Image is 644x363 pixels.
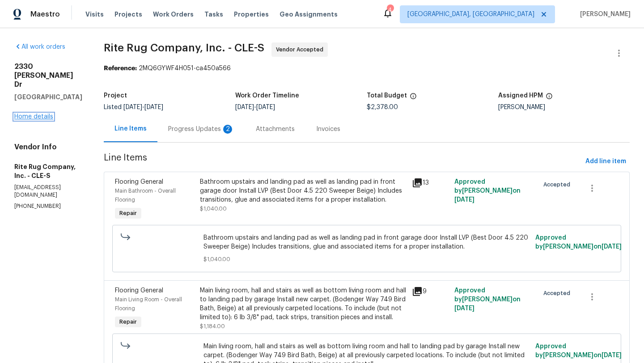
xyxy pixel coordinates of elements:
div: Progress Updates [168,125,234,134]
span: $1,040.00 [203,255,530,264]
span: [PERSON_NAME] [576,10,631,19]
h4: Vendor Info [14,143,82,152]
span: [DATE] [144,104,163,110]
span: Repair [116,209,140,218]
a: All work orders [14,44,65,50]
span: [DATE] [602,352,622,359]
h5: Assigned HPM [498,93,543,99]
button: Add line item [582,153,630,170]
span: Maestro [30,10,60,19]
span: Accepted [543,289,574,298]
span: [DATE] [123,104,142,110]
h5: Total Budget [367,93,407,99]
span: Approved by [PERSON_NAME] on [454,179,521,203]
span: Projects [114,10,142,19]
span: Repair [116,317,140,326]
h2: 2330 [PERSON_NAME] Dr [14,62,82,89]
div: 2MQ6GYWF4H051-ca450a566 [104,64,630,73]
h5: Work Order Timeline [235,93,299,99]
span: Line Items [104,153,582,170]
div: Line Items [114,124,147,133]
span: The hpm assigned to this work order. [546,93,553,104]
span: Rite Rug Company, Inc. - CLE-S [104,42,264,53]
span: Approved by [PERSON_NAME] on [454,287,521,312]
span: Work Orders [153,10,194,19]
span: Bathroom upstairs and landing pad as well as landing pad in front garage door Install LVP (Best D... [203,233,530,251]
span: Flooring General [115,287,163,294]
div: [PERSON_NAME] [498,104,630,110]
div: Attachments [256,125,295,134]
b: Reference: [104,65,137,72]
span: Visits [85,10,104,19]
a: Home details [14,114,53,120]
p: [EMAIL_ADDRESS][DOMAIN_NAME] [14,184,82,199]
span: The total cost of line items that have been proposed by Opendoor. This sum includes line items th... [410,93,417,104]
span: - [123,104,163,110]
h5: Rite Rug Company, Inc. - CLE-S [14,162,82,180]
div: 4 [387,5,393,14]
div: Invoices [316,125,340,134]
span: Main Living Room - Overall Flooring [115,297,182,311]
span: $1,040.00 [200,206,227,211]
span: [DATE] [235,104,254,110]
span: [DATE] [256,104,275,110]
span: Approved by [PERSON_NAME] on [535,343,622,359]
span: Vendor Accepted [276,45,327,54]
h5: Project [104,93,127,99]
span: [GEOGRAPHIC_DATA], [GEOGRAPHIC_DATA] [407,10,534,19]
span: Geo Assignments [280,10,338,19]
span: Flooring General [115,179,163,185]
span: Tasks [204,11,223,17]
span: Approved by [PERSON_NAME] on [535,235,622,250]
span: Properties [234,10,269,19]
span: - [235,104,275,110]
span: [DATE] [454,197,475,203]
span: [DATE] [454,305,475,312]
div: Main living room, hall and stairs as well as bottom living room and hall to landing pad by garage... [200,286,407,322]
h5: [GEOGRAPHIC_DATA] [14,93,82,101]
span: Accepted [543,180,574,189]
span: Listed [104,104,163,110]
div: 13 [412,177,449,188]
span: Main Bathroom - Overall Flooring [115,188,176,203]
span: $2,378.00 [367,104,398,110]
div: Bathroom upstairs and landing pad as well as landing pad in front garage door Install LVP (Best D... [200,177,407,204]
p: [PHONE_NUMBER] [14,203,82,210]
div: 9 [412,286,449,297]
div: 2 [223,125,232,134]
span: $1,184.00 [200,324,225,329]
span: [DATE] [602,244,622,250]
span: Add line item [585,156,626,167]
